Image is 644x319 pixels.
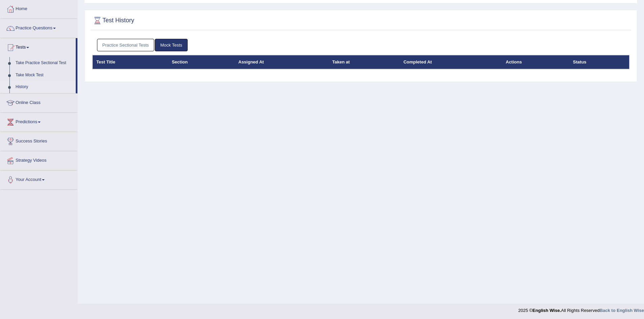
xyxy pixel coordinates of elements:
th: Actions [502,55,569,69]
a: Take Mock Test [13,69,76,81]
a: Take Practice Sectional Test [13,57,76,69]
a: History [13,81,76,93]
a: Mock Tests [155,39,188,51]
a: Success Stories [0,132,77,149]
th: Test Title [93,55,168,69]
a: Strategy Videos [0,151,77,168]
a: Online Class [0,94,77,110]
a: Predictions [0,113,77,130]
th: Assigned At [235,55,329,69]
div: 2025 © All Rights Reserved [518,304,644,314]
a: Practice Sectional Tests [97,39,154,51]
a: Back to English Wise [600,308,644,313]
a: Tests [0,38,76,55]
a: Your Account [0,170,77,187]
strong: English Wise. [532,308,561,313]
th: Taken at [329,55,400,69]
th: Completed At [400,55,502,69]
h2: Test History [92,16,134,26]
th: Status [569,55,629,69]
th: Section [168,55,235,69]
a: Practice Questions [0,19,77,36]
